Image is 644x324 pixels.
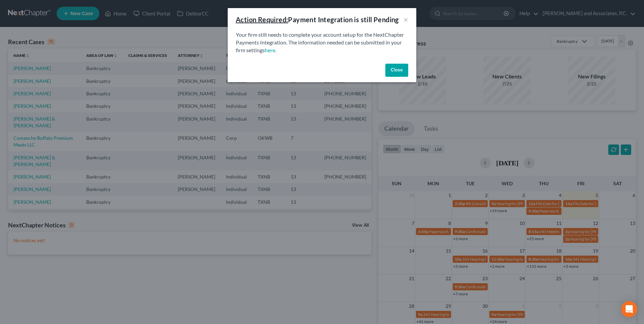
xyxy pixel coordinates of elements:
[385,64,408,77] button: Close
[621,301,637,317] div: Open Intercom Messenger
[404,15,408,24] button: ×
[236,15,399,24] div: Payment Integration is still Pending
[236,15,288,24] u: Action Required:
[236,31,408,54] p: Your firm still needs to complete your account setup for the NextChapter Payments Integration. Th...
[265,47,275,53] a: here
